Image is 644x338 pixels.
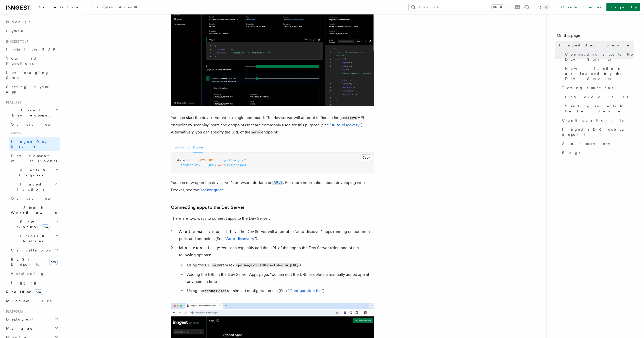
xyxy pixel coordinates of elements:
code: -u [211,263,217,267]
kbd: Ctrl+K [492,5,503,10]
button: Inngest Functions [4,180,60,194]
span: Inngest Functions [4,182,55,192]
li: : The Dev Server will attempt to "auto-discover" apps running on common ports and endpoints (See ... [177,228,374,242]
button: Copy [360,154,372,161]
span: [URL]: [207,163,218,167]
a: Inngest Dev Server [557,41,634,50]
li: Using the CLI param (ex. ) [186,262,374,269]
span: Guides [9,129,60,137]
span: Your first Functions [6,56,36,65]
li: Adding the URL in the Dev Server Apps page. You can edit the URL or delete a manually added app a... [186,271,374,285]
a: Configuration file [289,288,322,293]
a: Configuration file [560,116,634,125]
span: Overview [11,196,63,200]
button: Flow Controlnew [9,217,60,231]
span: Errors & Retries [9,233,55,244]
span: /api/inngest [225,163,246,167]
span: Auto-discovery [562,141,610,146]
span: Leveraging Steps [6,71,49,80]
button: Local Development [4,106,60,120]
a: Development with Docker [9,151,60,165]
span: 3000 [218,163,225,167]
span: Node.js [6,20,30,24]
span: AgentKit [119,5,146,9]
span: Platform [4,310,23,314]
a: Sending events to the Dev Server [563,102,634,116]
li: Using the (or similar) configuration file (See " ") [186,287,374,295]
a: [URL] [272,180,283,185]
a: Examples [82,2,116,14]
a: Auto-discovery [560,139,634,148]
button: Deployment [4,315,60,324]
span: Manage [4,326,33,331]
button: Realtimenew [4,287,60,296]
span: Logging [11,281,37,285]
a: Python [4,26,60,36]
button: npx (npm) [175,142,189,153]
strong: Manually [179,245,219,250]
span: Configuration file [562,118,624,123]
span: Overview [11,122,63,126]
span: Inngest SDK debug endpoint [562,127,634,137]
span: Flow Control [9,219,56,229]
span: inngest/inngest [218,158,245,162]
a: Leveraging Steps [4,68,60,82]
a: Docker guide [199,188,224,192]
a: Overview [9,120,60,129]
a: Auto-discovery [332,123,360,127]
button: Manage [4,324,60,333]
button: Search...Ctrl+K [409,3,506,11]
span: Setting up your app [6,85,50,94]
strong: Automatically [179,229,237,234]
span: Versioning [11,272,44,276]
a: Versioning [9,269,60,278]
span: Realtime [4,289,42,294]
span: Install the SDK [6,47,59,51]
span: Examples [86,5,113,9]
button: Docker [193,142,203,153]
a: AgentKit [116,2,149,14]
code: serve [251,130,261,134]
span: Steps & Workflows [9,205,57,215]
span: Local Development [4,108,55,118]
a: REST Endpointsnew [9,255,60,269]
span: Development with Docker [11,154,59,163]
span: How functions are loaded by the Dev Server [565,66,634,81]
span: Events & Triggers [4,167,55,178]
p: There are two ways to connect apps to the Dev Server: [171,215,374,222]
span: Sending events to the Dev Server [565,104,634,114]
h4: On this page [557,32,634,41]
span: run [188,158,193,162]
code: serve [347,116,358,120]
button: Cancellation [9,246,60,255]
span: Documentation [38,5,79,9]
a: Auto-discovery [226,236,254,241]
span: Inngest Dev Server [559,43,632,48]
a: Testing functions [560,83,634,92]
code: [URL] [272,181,283,185]
button: Toggle dark mode [537,4,550,10]
span: 8288 [209,158,216,162]
code: npx inngest-cli@latest dev -u [URL] [236,263,300,267]
a: Node.js [4,17,60,26]
a: Documentation [35,2,82,14]
a: Inngest Dev Server [9,137,60,151]
a: Connecting apps to the Dev Server [171,204,245,211]
span: Features [4,100,21,105]
a: Your first Functions [4,54,60,68]
span: inngest [181,163,193,167]
li: : You scan explicitly add the URL of the app to the Dev Server using one of the following options: [177,244,374,295]
a: Overview [9,194,60,203]
span: Inngest Dev Server [11,140,54,149]
a: Contact sales [558,3,604,11]
span: dev [195,163,200,167]
span: Invoke via UI [565,94,633,99]
a: Flags [560,148,634,157]
p: You can now open the dev server's browser interface on . For more information about developing wi... [171,179,374,194]
span: Middleware [4,298,52,303]
div: Local Development [4,120,60,165]
button: Middleware [4,296,60,306]
span: Testing functions [562,85,613,90]
span: -u [202,163,206,167]
button: Errors & Retries [9,231,60,246]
